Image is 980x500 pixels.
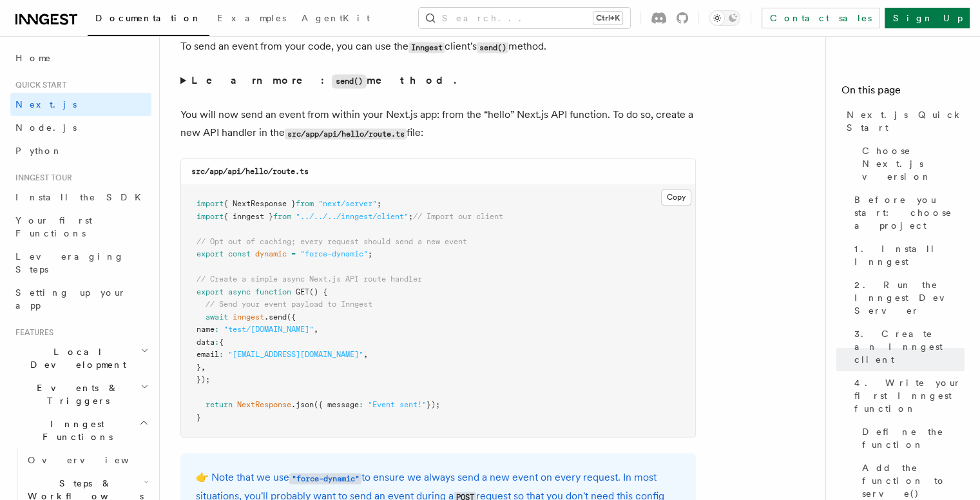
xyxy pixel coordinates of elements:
[368,400,427,409] span: "Event sent!"
[10,418,139,443] span: Inngest Functions
[197,212,224,221] span: import
[95,13,202,23] span: Documentation
[215,325,219,334] span: :
[237,400,291,409] span: NextResponse
[332,74,367,88] code: send()
[15,146,62,156] span: Python
[593,12,622,24] kbd: Ctrl+K
[309,287,327,296] span: () {
[296,199,314,208] span: from
[228,249,251,258] span: const
[289,471,361,483] a: "force-dynamic"
[191,167,309,176] code: src/app/api/hello/route.ts
[209,4,294,35] a: Examples
[709,10,740,26] button: Toggle dark mode
[762,8,879,28] a: Contact sales
[885,8,970,28] a: Sign Up
[849,322,965,371] a: 3. Create an Inngest client
[10,116,151,139] a: Node.js
[264,312,287,322] span: .send
[477,42,508,53] code: send()
[197,199,224,208] span: import
[427,400,440,409] span: });
[10,173,72,183] span: Inngest tour
[857,139,965,188] a: Choose Next.js version
[180,72,696,90] summary: Learn more:send()method.
[15,251,124,274] span: Leveraging Steps
[854,376,965,415] span: 4. Write your first Inngest function
[197,375,210,384] span: });
[849,371,965,420] a: 4. Write your first Inngest function
[273,212,291,221] span: from
[849,273,965,322] a: 2. Run the Inngest Dev Server
[841,103,965,139] a: Next.js Quick Start
[10,93,151,116] a: Next.js
[197,287,224,296] span: export
[10,209,151,245] a: Your first Functions
[206,400,233,409] span: return
[217,13,286,23] span: Examples
[15,52,52,64] span: Home
[849,237,965,273] a: 1. Install Inngest
[10,381,140,407] span: Events & Triggers
[197,274,422,284] span: // Create a simple async Next.js API route handler
[10,186,151,209] a: Install the SDK
[255,287,291,296] span: function
[314,400,359,409] span: ({ message
[359,400,363,409] span: :
[180,106,696,142] p: You will now send an event from within your Next.js app: from the “hello” Next.js API function. T...
[197,363,201,372] span: }
[215,338,219,347] span: :
[10,412,151,448] button: Inngest Functions
[197,413,201,422] span: }
[10,80,66,90] span: Quick start
[255,249,287,258] span: dynamic
[228,350,363,359] span: "[EMAIL_ADDRESS][DOMAIN_NAME]"
[661,189,691,206] button: Copy
[854,242,965,268] span: 1. Install Inngest
[10,139,151,162] a: Python
[228,287,251,296] span: async
[201,363,206,372] span: ,
[219,350,224,359] span: :
[206,312,228,322] span: await
[23,448,151,472] a: Overview
[862,425,965,451] span: Define the function
[291,400,314,409] span: .json
[318,199,377,208] span: "next/server"
[180,37,696,56] p: To send an event from your code, you can use the client's method.
[419,8,630,28] button: Search...Ctrl+K
[224,199,296,208] span: { NextResponse }
[862,144,965,183] span: Choose Next.js version
[219,338,224,347] span: {
[10,327,53,338] span: Features
[10,376,151,412] button: Events & Triggers
[15,215,92,238] span: Your first Functions
[10,281,151,317] a: Setting up your app
[291,249,296,258] span: =
[10,245,151,281] a: Leveraging Steps
[197,350,219,359] span: email
[28,455,160,465] span: Overview
[289,473,361,484] code: "force-dynamic"
[296,287,309,296] span: GET
[854,327,965,366] span: 3. Create an Inngest client
[224,325,314,334] span: "test/[DOMAIN_NAME]"
[294,4,378,35] a: AgentKit
[847,108,965,134] span: Next.js Quick Start
[197,237,467,246] span: // Opt out of caching; every request should send a new event
[15,122,77,133] span: Node.js
[300,249,368,258] span: "force-dynamic"
[862,461,965,500] span: Add the function to serve()
[854,193,965,232] span: Before you start: choose a project
[408,212,413,221] span: ;
[285,128,407,139] code: src/app/api/hello/route.ts
[314,325,318,334] span: ,
[413,212,503,221] span: // Import our client
[10,340,151,376] button: Local Development
[191,74,459,86] strong: Learn more: method.
[296,212,408,221] span: "../../../inngest/client"
[10,345,140,371] span: Local Development
[88,4,209,36] a: Documentation
[15,99,77,110] span: Next.js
